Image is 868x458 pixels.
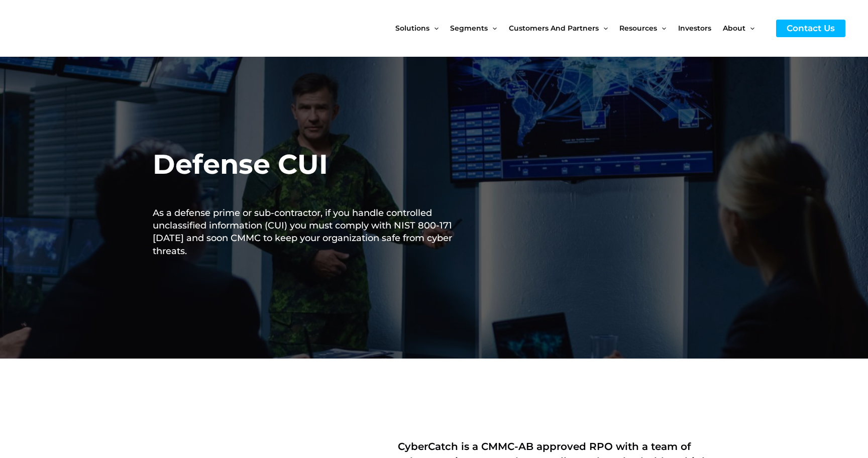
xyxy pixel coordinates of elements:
[429,7,439,49] span: Menu Toggle
[678,7,711,49] span: Investors
[395,7,766,49] nav: Site Navigation: New Main Menu
[723,7,745,49] span: About
[395,7,429,49] span: Solutions
[153,207,456,258] h1: As a defense prime or sub-contractor, if you handle controlled unclassified information (CUI) you...
[776,20,845,37] a: Contact Us
[657,7,666,49] span: Menu Toggle
[619,7,657,49] span: Resources
[509,7,599,49] span: Customers and Partners
[450,7,488,49] span: Segments
[745,7,754,49] span: Menu Toggle
[18,8,138,49] img: CyberCatch
[599,7,608,49] span: Menu Toggle
[678,7,723,49] a: Investors
[488,7,497,49] span: Menu Toggle
[153,147,456,182] h2: Defense CUI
